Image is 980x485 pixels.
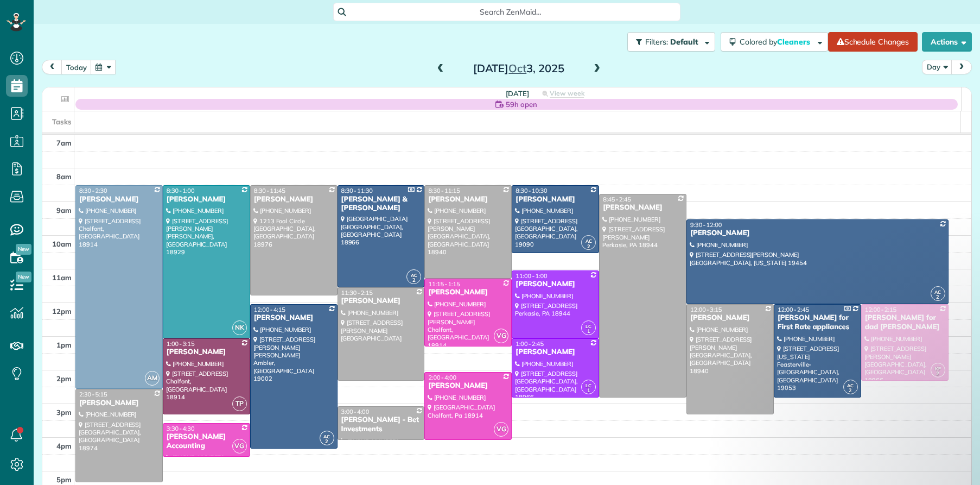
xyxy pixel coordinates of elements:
span: KF [935,366,941,371]
span: 10am [52,240,72,248]
span: 3pm [56,408,72,417]
span: Tasks [52,117,72,126]
span: 12:00 - 2:15 [865,306,896,313]
span: 9am [56,206,72,215]
div: [PERSON_NAME] [428,195,508,204]
small: 2 [320,437,334,447]
small: 2 [582,242,595,252]
button: Filters: Default [627,32,715,52]
span: AM [145,371,160,386]
span: 11:00 - 1:00 [516,272,547,280]
span: NK [232,320,247,335]
span: 1pm [56,341,72,349]
span: 8:30 - 10:30 [516,187,547,194]
span: Oct [508,61,526,75]
small: 2 [931,369,945,379]
div: [PERSON_NAME] [515,280,596,289]
button: Colored byCleaners [721,32,828,52]
span: 8:30 - 11:45 [254,187,285,194]
div: [PERSON_NAME] & [PERSON_NAME] [341,195,422,213]
span: New [16,272,31,282]
iframe: Intercom live chat [943,448,969,474]
span: Filters: [645,37,668,47]
span: LC [586,323,591,329]
span: 12pm [52,307,72,316]
button: prev [42,60,62,74]
div: [PERSON_NAME] [428,288,508,297]
small: 2 [844,386,857,396]
div: [PERSON_NAME] [428,381,508,390]
span: 8am [56,172,72,181]
span: 1:00 - 3:15 [167,340,195,348]
div: [PERSON_NAME] for First Rate appliances [777,313,858,332]
div: [PERSON_NAME] [79,195,160,204]
div: [PERSON_NAME] [690,313,771,323]
span: AC [934,289,941,295]
span: View week [550,89,584,98]
div: [PERSON_NAME] - Bet Investments [341,415,422,434]
span: 9:30 - 12:00 [690,221,722,229]
span: 1:00 - 2:45 [516,340,544,348]
span: 4pm [56,442,72,450]
div: [PERSON_NAME] Accounting [166,432,247,451]
span: 8:30 - 11:15 [428,187,460,194]
small: 2 [931,292,945,303]
span: New [16,244,31,255]
span: 2:30 - 5:15 [79,390,107,398]
small: 1 [582,326,595,337]
span: [DATE] [506,89,529,98]
span: Cleaners [777,37,812,47]
span: 8:30 - 2:30 [79,187,107,194]
span: 8:30 - 11:30 [341,187,373,194]
span: 12:00 - 4:15 [254,306,285,313]
div: [PERSON_NAME] [341,297,422,306]
span: 5pm [56,475,72,484]
span: VG [232,439,247,453]
span: AC [323,433,330,439]
span: 7am [56,138,72,147]
span: AC [847,382,854,388]
div: [PERSON_NAME] [515,195,596,204]
span: Default [670,37,699,47]
span: Colored by [740,37,814,47]
h2: [DATE] 3, 2025 [451,62,587,74]
div: [PERSON_NAME] [690,229,945,238]
span: LC [586,382,591,388]
button: today [61,60,92,74]
span: 3:00 - 4:00 [341,408,370,415]
span: 12:00 - 2:45 [778,306,809,313]
button: Actions [922,32,972,52]
small: 1 [582,386,595,396]
button: Day [922,60,952,74]
span: 8:45 - 2:45 [603,196,631,203]
span: 59h open [506,99,537,110]
div: [PERSON_NAME] [515,348,596,357]
span: 11:15 - 1:15 [428,280,460,288]
a: Filters: Default [622,32,715,52]
span: VG [494,422,508,437]
button: next [951,60,972,74]
span: 8:30 - 1:00 [167,187,195,194]
div: [PERSON_NAME] [166,195,247,204]
div: [PERSON_NAME] [79,399,160,408]
span: 3:30 - 4:30 [167,425,195,432]
div: [PERSON_NAME] [166,348,247,357]
span: 2:00 - 4:00 [428,374,456,381]
div: [PERSON_NAME] [602,203,683,212]
div: [PERSON_NAME] [253,195,334,204]
span: 2pm [56,374,72,383]
div: [PERSON_NAME] for dad [PERSON_NAME] [864,313,945,332]
small: 2 [407,275,421,286]
span: VG [494,329,508,343]
span: 11am [52,273,72,282]
a: Schedule Changes [828,32,918,52]
span: 11:30 - 2:15 [341,289,373,297]
div: [PERSON_NAME] [253,313,334,323]
span: AC [411,272,417,278]
span: TP [232,396,247,411]
span: AC [586,238,592,244]
span: 12:00 - 3:15 [690,306,722,313]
